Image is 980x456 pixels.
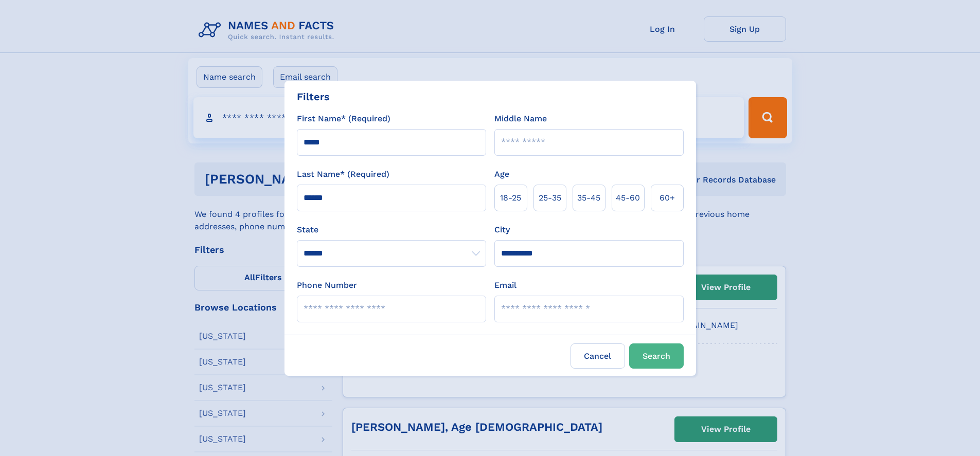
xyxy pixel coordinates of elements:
[577,192,600,204] span: 35‑45
[297,279,357,291] label: Phone Number
[494,113,547,125] label: Middle Name
[571,343,625,369] label: Cancel
[297,113,390,125] label: First Name* (Required)
[616,192,640,204] span: 45‑60
[297,168,389,180] label: Last Name* (Required)
[539,192,561,204] span: 25‑35
[500,192,521,204] span: 18‑25
[660,192,675,204] span: 60+
[494,224,510,236] label: City
[629,343,684,369] button: Search
[494,168,509,180] label: Age
[297,89,330,104] div: Filters
[494,279,516,291] label: Email
[297,224,486,236] label: State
